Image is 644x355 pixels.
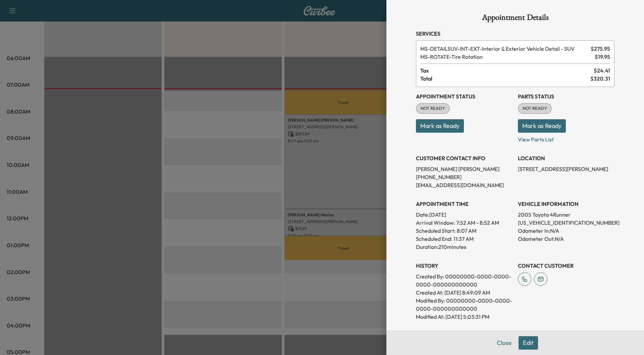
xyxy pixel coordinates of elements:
button: Edit [519,336,538,350]
p: 8:07 AM [457,227,476,235]
span: Interior & Exterior Vehicle Detail - SUV [420,45,588,53]
p: Arrival Window: [416,219,513,227]
p: [US_VEHICLE_IDENTIFICATION_NUMBER] [518,219,614,227]
button: Mark as Ready [416,119,464,133]
p: Modified By : 00000000-0000-0000-0000-000000000000 [416,297,513,313]
h3: LOCATION [518,154,614,162]
h3: APPOINTMENT TIME [416,200,513,208]
h3: CUSTOMER CONTACT INFO [416,154,513,162]
span: Tax [420,66,594,75]
span: $ 275.95 [591,45,610,53]
span: $ 320.31 [590,75,610,83]
button: Mark as Ready [518,119,566,133]
p: Date: [DATE] [416,211,513,219]
p: Duration: 210 minutes [416,243,513,251]
p: Odometer In: N/A [518,227,614,235]
h3: History [416,262,513,270]
p: Created At : [DATE] 8:49:09 AM [416,289,513,297]
h3: VEHICLE INFORMATION [518,200,614,208]
p: Scheduled Start: [416,227,455,235]
span: NOT READY [417,105,449,112]
span: Total [420,75,590,83]
button: Close [492,336,516,350]
p: 11:37 AM [453,235,474,243]
p: Odometer Out: N/A [518,235,614,243]
span: Tire Rotation [420,53,592,61]
h3: Services [416,30,614,38]
p: 2005 Toyota 4Runner [518,211,614,219]
p: Modified At : [DATE] 5:03:31 PM [416,313,513,321]
h3: CONTACT CUSTOMER [518,262,614,270]
p: [PHONE_NUMBER] [416,173,513,181]
span: NOT READY [519,105,551,112]
span: 7:52 AM - 8:52 AM [456,219,499,227]
p: Scheduled End: [416,235,452,243]
p: [EMAIL_ADDRESS][DOMAIN_NAME] [416,181,513,189]
span: $ 19.95 [595,53,610,61]
p: [STREET_ADDRESS][PERSON_NAME] [518,165,614,173]
h3: Parts Status [518,92,614,100]
p: Created By : 00000000-0000-0000-0000-000000000000 [416,272,513,289]
h1: Appointment Details [416,13,614,24]
p: View Parts List [518,133,614,143]
h3: Appointment Status [416,92,513,100]
p: [PERSON_NAME] [PERSON_NAME] [416,165,513,173]
span: $ 24.41 [594,66,610,75]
